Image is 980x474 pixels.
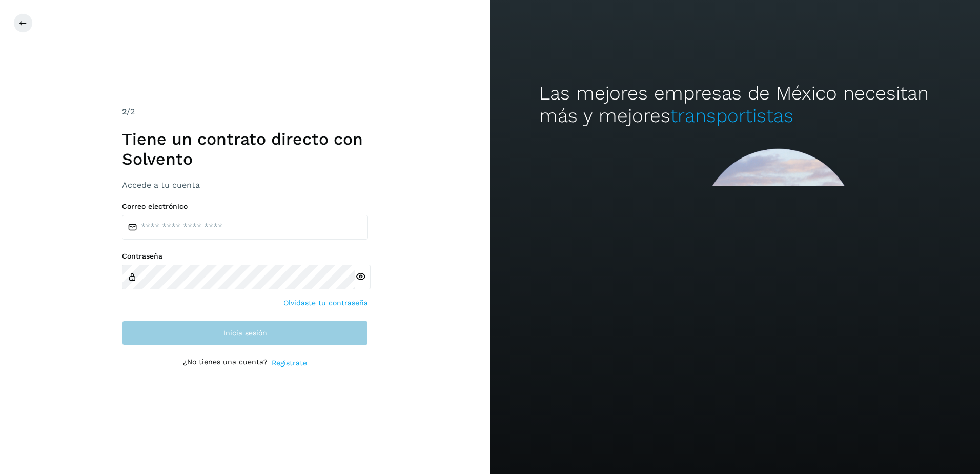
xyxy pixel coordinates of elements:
span: transportistas [670,105,793,127]
div: /2 [122,106,368,118]
p: ¿No tienes una cuenta? [183,358,268,368]
h3: Accede a tu cuenta [122,180,368,190]
label: Correo electrónico [122,202,368,211]
a: Regístrate [272,358,307,368]
a: Olvidaste tu contraseña [283,298,368,308]
h1: Tiene un contrato directo con Solvento [122,129,368,169]
span: 2 [122,107,127,116]
span: Inicia sesión [223,329,267,337]
h2: Las mejores empresas de México necesitan más y mejores [539,82,931,128]
button: Inicia sesión [122,321,368,345]
label: Contraseña [122,252,368,261]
